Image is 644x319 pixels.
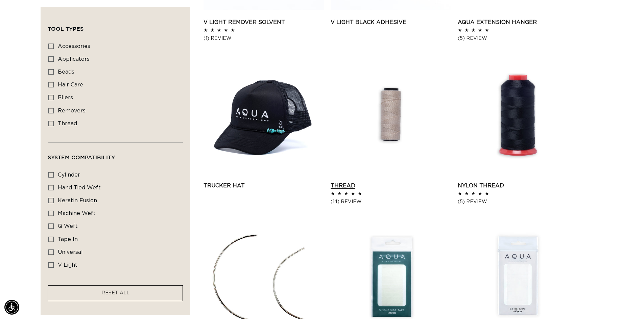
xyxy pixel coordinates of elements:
span: Tool Types [48,26,84,32]
span: v light [58,262,77,268]
div: Accessibility Menu [4,300,19,315]
span: beads [58,69,74,75]
span: accessories [58,44,90,49]
span: machine weft [58,211,96,216]
span: cylinder [58,172,80,178]
span: keratin fusion [58,198,97,203]
a: AQUA Extension Hanger [458,18,578,26]
span: hair care [58,82,83,87]
a: Trucker Hat [204,182,324,190]
span: universal [58,249,83,255]
a: RESET ALL [101,289,129,297]
span: hand tied weft [58,185,101,190]
span: applicators [58,56,90,62]
span: q weft [58,223,78,229]
span: System Compatibility [48,154,115,160]
a: Thread [331,182,451,190]
summary: Tool Types (0 selected) [48,14,183,38]
a: V Light Remover Solvent [204,18,324,26]
span: thread [58,121,77,126]
a: V Light Black Adhesive [331,18,451,26]
a: Nylon Thread [458,182,578,190]
span: tape in [58,236,78,242]
span: pliers [58,95,73,100]
summary: System Compatibility (0 selected) [48,142,183,167]
span: removers [58,108,86,113]
span: RESET ALL [101,291,129,295]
